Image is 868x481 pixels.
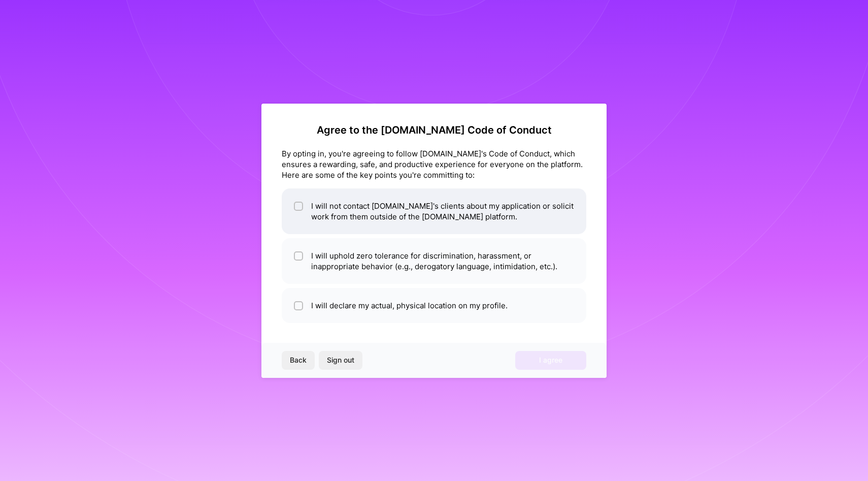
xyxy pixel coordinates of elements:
[282,188,586,234] li: I will not contact [DOMAIN_NAME]'s clients about my application or solicit work from them outside...
[282,148,586,180] div: By opting in, you're agreeing to follow [DOMAIN_NAME]'s Code of Conduct, which ensures a rewardin...
[282,124,586,136] h2: Agree to the [DOMAIN_NAME] Code of Conduct
[282,351,315,369] button: Back
[282,238,586,284] li: I will uphold zero tolerance for discrimination, harassment, or inappropriate behavior (e.g., der...
[290,355,307,365] span: Back
[282,288,586,323] li: I will declare my actual, physical location on my profile.
[327,355,354,365] span: Sign out
[319,351,362,369] button: Sign out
